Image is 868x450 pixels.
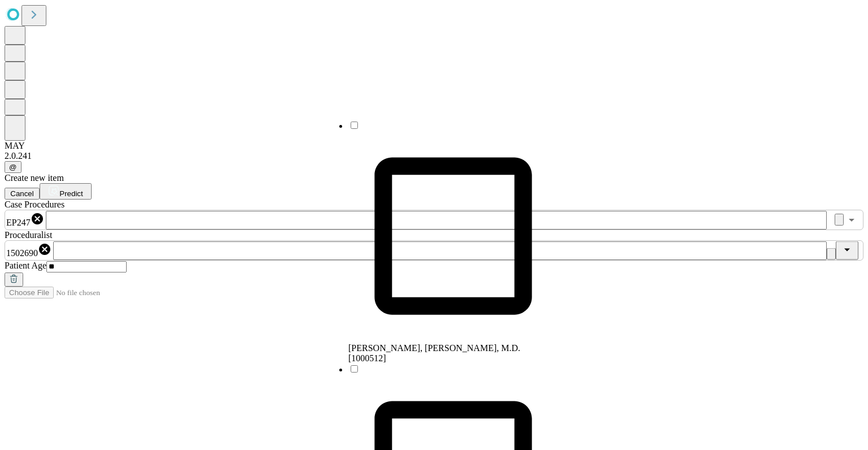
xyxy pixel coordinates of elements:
[836,241,858,260] button: Close
[5,151,863,161] div: 2.0.241
[5,261,46,270] span: Patient Age
[5,200,64,209] span: Scheduled Procedure
[10,189,34,198] span: Cancel
[6,248,38,258] span: 1502690
[6,212,44,228] div: EP247
[844,212,860,228] button: Open
[6,218,31,227] span: EP247
[5,188,40,200] button: Cancel
[59,189,83,198] span: Predict
[9,163,17,171] span: @
[835,214,844,226] button: Clear
[827,248,836,260] button: Clear
[5,173,64,183] span: Create new item
[5,161,21,173] button: @
[5,141,863,151] div: MAY
[6,243,51,258] div: 1502690
[5,230,52,240] span: Proceduralist
[40,183,92,200] button: Predict
[348,343,520,363] span: [PERSON_NAME], [PERSON_NAME], M.D. [1000512]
